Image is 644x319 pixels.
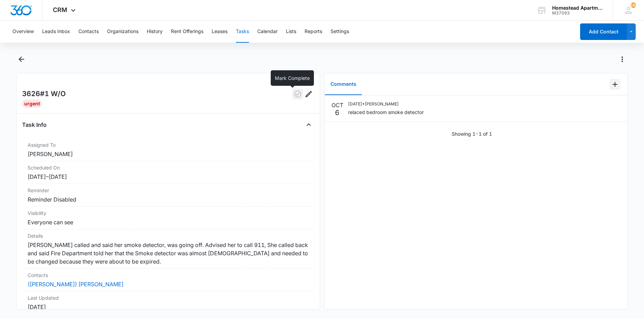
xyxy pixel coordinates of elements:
[325,74,362,95] button: Comments
[147,21,163,43] button: History
[28,187,309,194] dt: Reminder
[331,101,343,109] p: OCT
[22,121,47,129] h4: Task Info
[22,138,314,161] div: Assigned To[PERSON_NAME]
[28,195,309,204] dd: Reminder Disabled
[552,11,603,16] div: account id
[212,21,228,43] button: Leases
[609,79,621,90] button: Add Comment
[28,232,309,239] dt: Details
[42,21,70,43] button: Leads Inbox
[28,209,309,217] dt: Visibility
[22,269,314,291] div: Contacts([PERSON_NAME]) [PERSON_NAME]
[28,150,309,158] dd: [PERSON_NAME]
[28,271,309,279] dt: Contacts
[28,294,309,301] dt: Last Updated
[107,21,138,43] button: Organizations
[257,21,278,43] button: Calendar
[28,173,309,181] dd: [DATE] – [DATE]
[631,2,636,8] div: notifications count
[335,109,339,116] p: 6
[452,130,492,137] p: Showing 1-1 of 1
[16,54,27,65] button: Back
[580,23,627,40] button: Add Contact
[303,119,314,130] button: Close
[22,89,66,100] h2: 3626#1 W/O
[53,6,67,13] span: CRM
[28,218,309,226] dd: Everyone can see
[22,161,314,184] div: Scheduled On[DATE]–[DATE]
[271,70,314,86] div: Mark Complete
[617,54,628,65] button: Actions
[22,229,314,269] div: Details[PERSON_NAME] called and said her smoke detector, was going off. Advised her to call 911, ...
[303,89,314,100] button: Edit
[28,303,309,311] dd: [DATE]
[12,21,34,43] button: Overview
[22,100,42,108] div: Urgent
[330,21,349,43] button: Settings
[305,21,322,43] button: Reports
[286,21,296,43] button: Lists
[348,101,424,107] p: [DATE] • [PERSON_NAME]
[28,281,124,288] a: ([PERSON_NAME]) [PERSON_NAME]
[22,184,314,207] div: ReminderReminder Disabled
[631,2,636,8] span: 168
[236,21,249,43] button: Tasks
[28,164,309,171] dt: Scheduled On
[22,291,314,314] div: Last Updated[DATE]
[78,21,99,43] button: Contacts
[22,207,314,229] div: VisibilityEveryone can see
[348,109,424,116] p: relaced bedroom smoke detector
[552,5,603,11] div: account name
[28,141,309,148] dt: Assigned To
[28,241,309,266] dd: [PERSON_NAME] called and said her smoke detector, was going off. Advised her to call 911, She cal...
[171,21,203,43] button: Rent Offerings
